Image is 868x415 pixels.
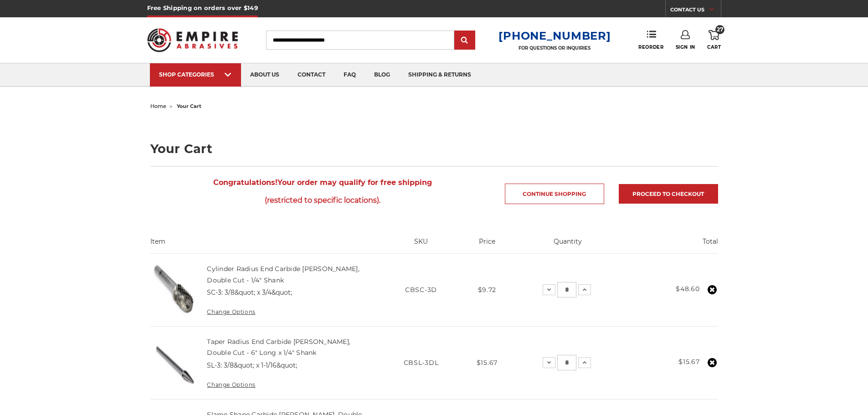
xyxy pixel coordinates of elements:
[207,381,255,388] a: Change Options
[159,71,232,78] div: SHOP CATEGORIES
[365,63,399,87] a: blog
[177,103,201,109] span: your cart
[150,254,198,326] img: Cylinder Radius End Carbide Burr, Double Cut - 1/4" Shank
[150,143,718,155] h1: Your Cart
[638,44,663,50] span: Reorder
[399,63,480,87] a: shipping & returns
[619,184,718,204] a: Proceed to checkout
[462,237,512,253] th: Price
[557,282,576,297] input: Cylinder Radius End Carbide Burr, Double Cut - 1/4" Shank Quantity:
[715,25,724,34] span: 27
[498,29,611,42] a: [PHONE_NUMBER]
[207,338,350,357] a: Taper Radius End Carbide [PERSON_NAME], Double Cut - 6" Long x 1/4" Shank
[676,285,699,293] strong: $48.60
[288,63,334,87] a: contact
[498,45,611,51] p: FOR QUESTIONS OR INQUIRIES
[207,288,292,297] dd: SC-3: 3/8&quot; x 3/4&quot;
[676,44,695,50] span: Sign In
[404,359,439,367] span: CBSL-3DL
[147,22,238,58] img: Empire Abrasives
[557,355,576,370] input: Taper Radius End Carbide Burr, Double Cut - 6" Long x 1/4" Shank Quantity:
[150,327,198,399] img: Taper Radius End Carbide Burr, Double Cut - 6" Long x 1/4" Shank
[477,359,498,367] span: $15.67
[478,286,497,294] span: $9.72
[241,63,288,87] a: about us
[512,237,623,253] th: Quantity
[334,63,365,87] a: faq
[380,237,462,253] th: SKU
[150,191,495,209] span: (restricted to specific locations).
[150,103,166,109] a: home
[207,361,297,370] dd: SL-3: 3/8&quot; x 1-1/16&quot;
[150,174,495,209] span: Your order may qualify for free shipping
[150,237,380,253] th: Item
[456,31,474,50] input: Submit
[405,286,437,294] span: CBSC-3D
[670,5,721,17] a: CONTACT US
[207,308,255,315] a: Change Options
[678,358,699,366] strong: $15.67
[207,265,360,284] a: Cylinder Radius End Carbide [PERSON_NAME], Double Cut - 1/4" Shank
[213,178,277,187] strong: Congratulations!
[707,30,721,50] a: 27 Cart
[707,44,721,50] span: Cart
[638,30,663,50] a: Reorder
[623,237,718,253] th: Total
[505,184,604,204] a: Continue Shopping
